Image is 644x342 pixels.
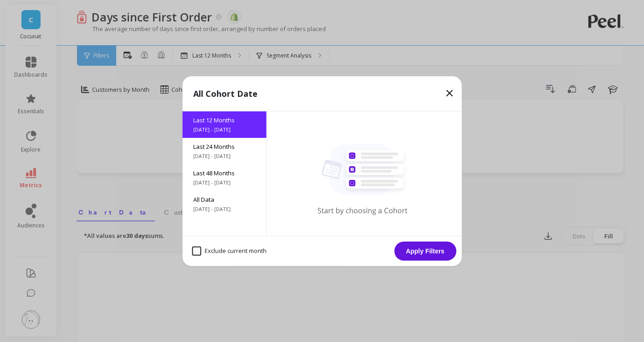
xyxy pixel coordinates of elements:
span: [DATE] - [DATE] [193,126,255,133]
button: Apply Filters [394,242,456,261]
span: Last 48 Months [193,169,255,177]
span: [DATE] - [DATE] [193,205,255,213]
span: [DATE] - [DATE] [193,153,255,160]
span: Last 12 Months [193,116,255,124]
p: All Cohort Date [193,87,258,100]
span: Exclude current month [192,247,267,256]
span: Last 24 Months [193,142,255,151]
span: [DATE] - [DATE] [193,179,255,186]
span: All Data [193,195,255,204]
